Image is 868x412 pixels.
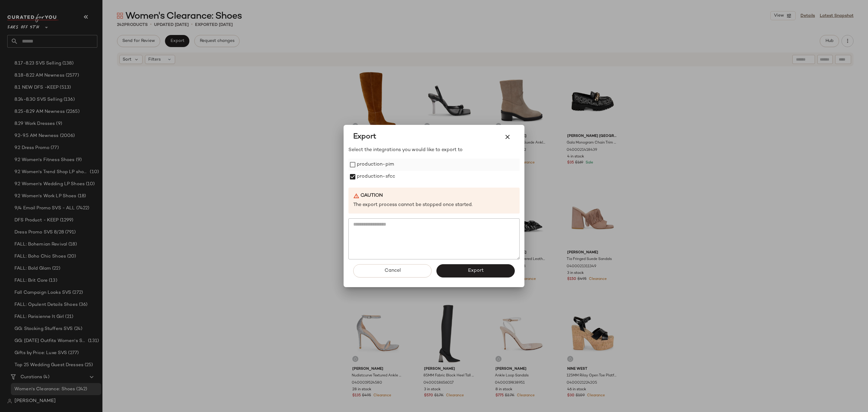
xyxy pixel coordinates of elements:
span: Cancel [384,268,401,274]
label: production-sfcc [357,171,395,183]
button: Export [436,264,515,277]
label: production-pim [357,159,394,171]
button: Cancel [353,264,432,277]
p: Select the integrations you would like to export to [348,147,520,154]
b: Caution [360,192,383,199]
p: The export process cannot be stopped once started. [353,202,515,209]
span: Export [353,132,376,142]
span: Export [467,268,483,274]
